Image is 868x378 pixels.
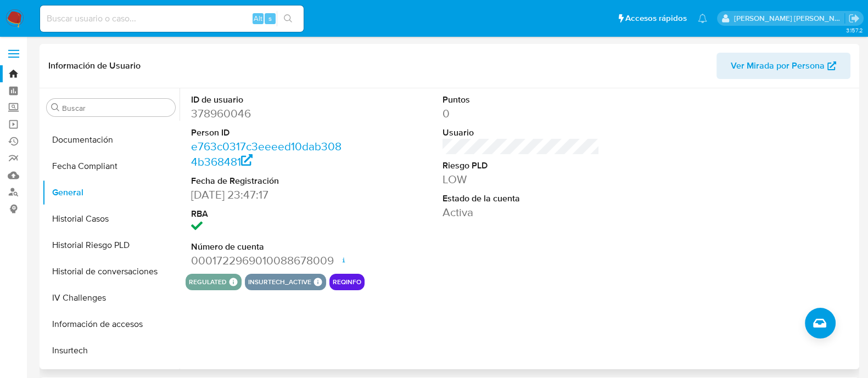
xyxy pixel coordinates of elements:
[62,103,171,113] input: Buscar
[248,280,311,284] button: insurtech_active
[848,13,860,24] a: Salir
[42,285,180,311] button: IV Challenges
[625,13,687,24] span: Accesos rápidos
[731,53,825,79] span: Ver Mirada por Persona
[191,127,348,139] dt: Person ID
[42,153,180,179] button: Fecha Compliant
[40,12,304,26] input: Buscar usuario o caso...
[734,13,845,24] p: anamaria.arriagasanchez@mercadolibre.com.mx
[191,106,348,121] dd: 378960046
[191,138,341,170] a: e763c0317c3eeeed10dab3084b368481
[191,241,348,253] dt: Número de cuenta
[42,206,180,232] button: Historial Casos
[443,94,600,106] dt: Puntos
[277,11,299,26] button: search-icon
[42,127,180,153] button: Documentación
[443,127,600,139] dt: Usuario
[443,160,600,172] dt: Riesgo PLD
[42,311,180,337] button: Información de accesos
[191,94,348,106] dt: ID de usuario
[191,187,348,202] dd: [DATE] 23:47:17
[268,13,272,24] span: s
[42,258,180,285] button: Historial de conversaciones
[191,253,348,268] dd: 0001722969010088678009
[48,60,141,71] h1: Información de Usuario
[42,337,180,364] button: Insurtech
[191,208,348,220] dt: RBA
[443,205,600,220] dd: Activa
[333,280,361,284] button: reqinfo
[42,179,180,206] button: General
[51,103,60,112] button: Buscar
[42,232,180,258] button: Historial Riesgo PLD
[716,53,850,79] button: Ver Mirada por Persona
[189,280,227,284] button: regulated
[443,193,600,205] dt: Estado de la cuenta
[443,172,600,187] dd: LOW
[254,13,262,24] span: Alt
[698,14,707,23] a: Notificaciones
[443,106,600,121] dd: 0
[191,175,348,187] dt: Fecha de Registración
